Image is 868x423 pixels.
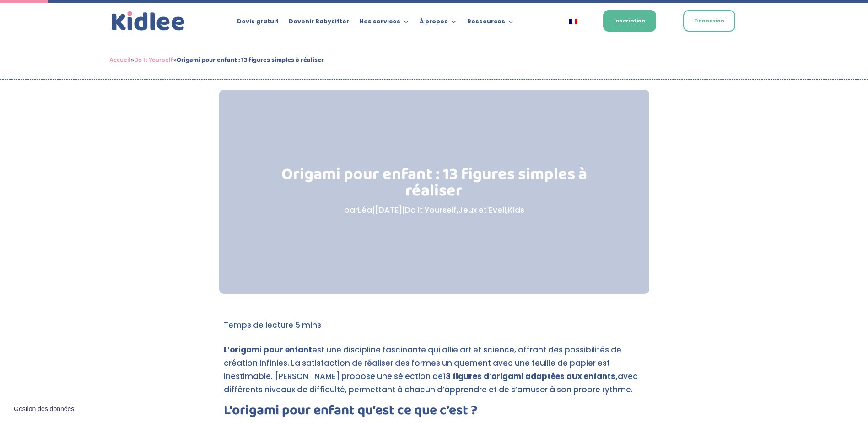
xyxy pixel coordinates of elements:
[265,166,603,204] h1: Origami pour enfant : 13 figures simples à réaliser
[458,205,506,216] a: Jeux et Eveil
[443,371,618,382] strong: 13 figures d’origami adaptées aux enfants,
[8,400,80,419] button: Gestion des données
[224,404,645,422] h2: L’origami pour enfant qu’est ce que c’est ?
[375,205,402,216] span: [DATE]
[265,204,603,217] p: par | | , ,
[14,405,74,413] span: Gestion des données
[405,205,457,216] a: Do It Yourself
[358,205,372,216] a: Léa
[508,205,524,216] a: Kids
[224,344,312,355] strong: L’origami pour enfant
[224,343,645,404] p: est une discipline fascinante qui allie art et science, offrant des possibilités de création infi...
